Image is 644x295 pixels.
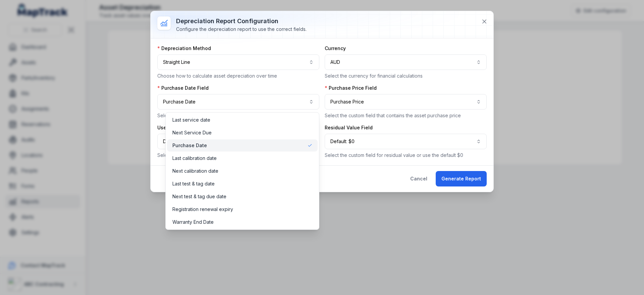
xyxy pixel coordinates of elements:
span: Last calibration date [172,155,217,162]
span: Registration renewal expiry [172,206,233,213]
button: Purchase Date [157,94,319,110]
span: Purchase Date [172,142,207,149]
span: Next calibration date [172,168,218,174]
span: Warranty End Date [172,219,214,225]
span: Last service date [172,117,210,123]
span: Last test & tag date [172,180,215,187]
span: Next test & tag due date [172,193,226,200]
span: Next Service Due [172,129,212,136]
div: Purchase Date [165,112,319,230]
